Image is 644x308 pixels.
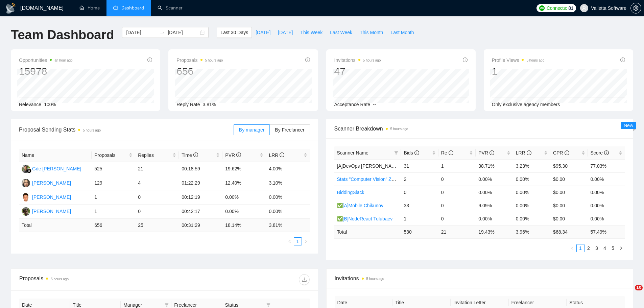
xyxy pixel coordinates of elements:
a: 2 [585,244,592,252]
td: 3.81 % [266,219,310,232]
td: 0.00% [476,212,513,225]
span: to [160,30,165,35]
td: 0.00% [588,199,625,212]
div: 656 [176,65,223,78]
th: Replies [135,149,179,162]
td: 2 [401,172,438,186]
span: info-circle [620,57,625,62]
td: 3.10% [266,176,310,190]
td: 1 [92,205,135,219]
div: Proposals [19,274,164,285]
td: 1 [401,212,438,225]
span: Dashboard [121,5,144,11]
td: 0.00% [476,186,513,199]
span: Bids [404,150,419,156]
span: Last Month [390,29,414,36]
span: By manager [239,127,264,133]
span: Opportunities [19,56,73,64]
td: 38.71% [476,159,513,172]
span: By Freelancer [275,127,304,133]
span: Only exclusive agency members [492,102,560,107]
span: info-circle [490,150,494,155]
li: 3 [593,244,601,252]
span: LRR [516,150,531,156]
td: 0 [438,199,476,212]
td: 3.23% [513,159,550,172]
button: Last 30 Days [217,27,252,38]
td: 0 [438,212,476,225]
span: Scanner Breakdown [334,124,625,133]
td: $0.00 [550,212,588,225]
td: 0 [438,172,476,186]
span: 3.81% [203,102,216,107]
td: 57.49 % [588,225,625,238]
td: 0.00% [222,205,266,219]
a: searchScanner [158,5,183,11]
img: GK [22,165,30,173]
a: homeHome [79,5,100,11]
a: Stats "Computer Vision" Zhuvagin [337,176,408,182]
td: 19.43 % [476,225,513,238]
time: 5 hours ago [363,58,381,62]
span: [DATE] [278,29,293,36]
span: [A]DevOps [PERSON_NAME] [337,163,400,169]
img: VS [22,179,30,187]
td: 77.03% [588,159,625,172]
span: filter [266,303,270,307]
time: 5 hours ago [51,277,69,281]
li: Previous Page [286,237,294,245]
td: Total [334,225,401,238]
td: 00:31:29 [179,219,222,232]
a: 3 [593,244,600,252]
td: 0.00% [222,190,266,205]
td: 0 [135,205,179,219]
li: 1 [294,237,302,245]
td: 21 [135,162,179,176]
span: info-circle [147,57,152,62]
span: Relevance [19,102,41,107]
th: Name [19,149,92,162]
button: This Week [296,27,326,38]
a: GKGde [PERSON_NAME] [22,166,81,171]
td: 00:42:17 [179,205,222,219]
li: Next Page [617,244,625,252]
td: 00:12:19 [179,190,222,205]
td: 0.00% [513,186,550,199]
td: 0.00% [513,199,550,212]
td: 01:22:29 [179,176,222,190]
span: info-circle [236,152,241,157]
span: Time [182,152,198,158]
td: $95.30 [550,159,588,172]
td: $0.00 [550,199,588,212]
div: Gde [PERSON_NAME] [32,165,81,172]
li: 1 [576,244,585,252]
td: 3.96 % [513,225,550,238]
img: upwork-logo.png [539,5,545,11]
td: 0 [438,186,476,199]
td: 00:18:59 [179,162,222,176]
li: Next Page [302,237,310,245]
a: 1 [294,238,302,245]
td: $0.00 [550,186,588,199]
td: 129 [92,176,135,190]
span: Proposals [94,151,127,159]
span: Replies [138,151,171,159]
button: [DATE] [274,27,296,38]
a: BiddingSlack [337,190,364,195]
td: 4.00% [266,162,310,176]
a: VS[PERSON_NAME] [22,180,71,185]
span: [DATE] [256,29,270,36]
td: 21 [438,225,476,238]
span: left [288,239,292,243]
span: This Week [300,29,323,36]
td: 0.00% [588,212,625,225]
div: [PERSON_NAME] [32,193,71,201]
a: MT[PERSON_NAME] [22,208,71,214]
button: right [302,237,310,245]
button: [DATE] [252,27,274,38]
button: left [568,244,576,252]
img: DC [22,193,30,202]
td: Total [19,219,92,232]
a: ✅[A]Mobile Chikunov [337,203,384,208]
span: left [570,246,574,250]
